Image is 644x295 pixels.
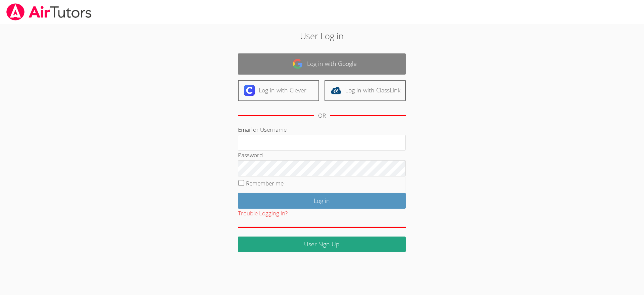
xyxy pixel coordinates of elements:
[238,193,406,209] input: Log in
[318,111,326,121] div: OR
[246,179,284,187] label: Remember me
[148,30,496,42] h2: User Log in
[238,80,319,101] a: Log in with Clever
[238,53,406,75] a: Log in with Google
[6,3,92,20] img: airtutors_banner-c4298cdbf04f3fff15de1276eac7730deb9818008684d7c2e4769d2f7ddbe033.png
[331,85,341,96] img: classlink-logo-d6bb404cc1216ec64c9a2012d9dc4662098be43eaf13dc465df04b49fa7ab582.svg
[238,151,263,159] label: Password
[238,237,406,252] a: User Sign Up
[244,85,255,96] img: clever-logo-6eab21bc6e7a338710f1a6ff85c0baf02591cd810cc4098c63d3a4b26e2feb20.svg
[238,209,288,218] button: Trouble Logging In?
[292,58,303,69] img: google-logo-50288ca7cdecda66e5e0955fdab243c47b7ad437acaf1139b6f446037453330a.svg
[325,80,406,101] a: Log in with ClassLink
[238,126,287,133] label: Email or Username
